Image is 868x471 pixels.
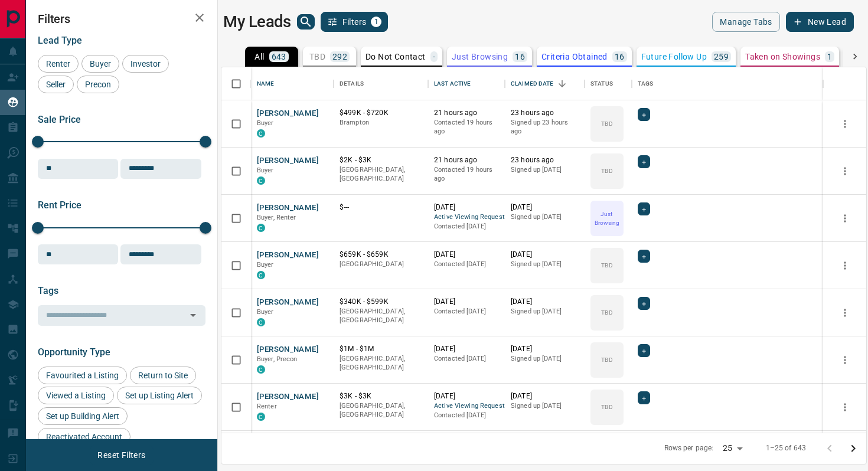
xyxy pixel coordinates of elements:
[841,437,865,460] button: Go to next page
[434,260,499,269] p: Contacted [DATE]
[601,355,612,364] p: TBD
[434,297,499,307] p: [DATE]
[340,307,422,325] p: [GEOGRAPHIC_DATA], [GEOGRAPHIC_DATA]
[428,67,505,100] div: Last Active
[511,307,579,316] p: Signed up [DATE]
[642,156,646,168] span: +
[86,59,115,68] span: Buyer
[433,53,435,61] p: -
[223,12,291,31] h1: My Leads
[836,351,854,369] button: more
[638,155,650,168] div: +
[90,445,153,465] button: Reset Filters
[638,344,650,357] div: +
[434,307,499,316] p: Contacted [DATE]
[81,55,119,73] div: Buyer
[257,318,265,326] div: condos.ca
[257,129,265,138] div: condos.ca
[77,76,119,93] div: Precon
[340,67,364,100] div: Details
[511,354,579,364] p: Signed up [DATE]
[434,155,499,165] p: 21 hours ago
[638,202,650,215] div: +
[257,166,274,174] span: Buyer
[786,12,854,32] button: New Lead
[434,354,499,364] p: Contacted [DATE]
[836,398,854,416] button: more
[340,401,422,420] p: [GEOGRAPHIC_DATA], [GEOGRAPHIC_DATA]
[340,297,422,307] p: $340K - $599K
[592,210,622,227] p: Just Browsing
[257,108,319,119] button: [PERSON_NAME]
[511,260,579,269] p: Signed up [DATE]
[642,109,646,120] span: +
[452,53,508,61] p: Just Browsing
[42,411,123,421] span: Set up Building Alert
[340,250,422,260] p: $659K - $659K
[511,118,579,136] p: Signed up 23 hours ago
[638,297,650,310] div: +
[38,55,79,73] div: Renter
[434,165,499,184] p: Contacted 19 hours ago
[257,224,265,232] div: condos.ca
[434,250,499,260] p: [DATE]
[641,53,707,61] p: Future Follow Up
[434,391,499,401] p: [DATE]
[434,108,499,118] p: 21 hours ago
[309,53,325,61] p: TBD
[42,371,123,380] span: Favourited a Listing
[121,391,198,400] span: Set up Listing Alert
[718,440,746,457] div: 25
[297,14,315,30] button: search button
[38,114,81,125] span: Sale Price
[836,210,854,227] button: more
[511,155,579,165] p: 23 hours ago
[126,59,165,68] span: Investor
[712,12,779,32] button: Manage Tabs
[642,392,646,404] span: +
[827,53,832,61] p: 1
[434,344,499,354] p: [DATE]
[372,18,380,26] span: 1
[332,53,347,61] p: 292
[511,344,579,354] p: [DATE]
[714,53,729,61] p: 259
[257,403,277,410] span: Renter
[130,367,196,384] div: Return to Site
[257,119,274,127] span: Buyer
[134,371,192,380] span: Return to Site
[434,411,499,420] p: Contacted [DATE]
[515,53,525,61] p: 16
[257,297,319,308] button: [PERSON_NAME]
[257,202,319,214] button: [PERSON_NAME]
[117,387,202,404] div: Set up Listing Alert
[511,250,579,260] p: [DATE]
[836,115,854,133] button: more
[257,214,296,221] span: Buyer, Renter
[38,285,58,296] span: Tags
[38,428,130,446] div: Reactivated Account
[257,308,274,316] span: Buyer
[642,250,646,262] span: +
[601,403,612,411] p: TBD
[38,35,82,46] span: Lead Type
[601,166,612,175] p: TBD
[38,76,74,93] div: Seller
[257,413,265,421] div: condos.ca
[257,271,265,279] div: condos.ca
[340,344,422,354] p: $1M - $1M
[42,391,110,400] span: Viewed a Listing
[334,67,428,100] div: Details
[257,176,265,185] div: condos.ca
[511,165,579,175] p: Signed up [DATE]
[81,80,115,89] span: Precon
[766,443,806,453] p: 1–25 of 643
[642,203,646,215] span: +
[42,80,70,89] span: Seller
[632,67,823,100] div: Tags
[601,261,612,270] p: TBD
[340,118,422,127] p: Brampton
[434,212,499,223] span: Active Viewing Request
[257,391,319,403] button: [PERSON_NAME]
[257,365,265,374] div: condos.ca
